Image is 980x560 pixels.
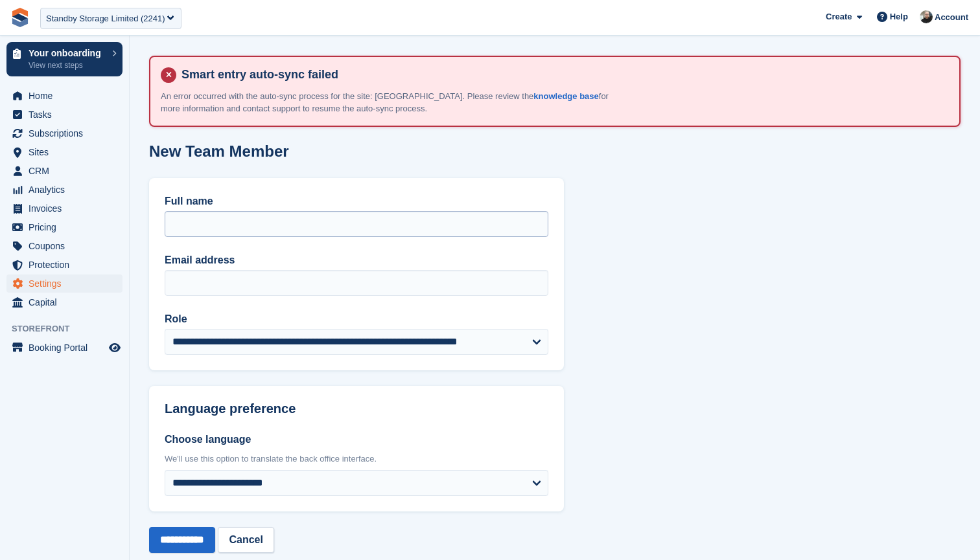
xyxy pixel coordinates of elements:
span: Tasks [29,106,106,124]
div: We'll use this option to translate the back office interface. [165,453,548,465]
a: menu [6,124,122,142]
a: Preview store [107,340,122,355]
span: Capital [29,293,106,311]
span: Pricing [29,218,106,236]
a: Cancel [218,527,274,553]
a: menu [6,237,122,255]
span: Help [890,10,908,23]
span: Booking Portal [29,339,106,357]
span: Subscriptions [29,124,106,142]
a: menu [6,199,122,218]
a: menu [6,143,122,161]
span: Coupons [29,237,106,255]
a: knowledge base [533,91,598,101]
span: Home [29,87,106,105]
span: Analytics [29,181,106,199]
span: CRM [29,162,106,180]
a: menu [6,293,122,311]
h2: Language preference [165,401,548,416]
span: Settings [29,274,106,293]
span: Protection [29,256,106,274]
h4: Smart entry auto-sync failed [176,67,949,82]
div: Standby Storage Limited (2241) [46,12,165,25]
span: Create [826,10,852,23]
label: Choose language [165,432,548,447]
img: stora-icon-8386f47178a22dfd0bd8f6a31ec36ba5ce8667c1dd55bd0f319d3a0aa187defe.svg [10,8,30,27]
a: menu [6,162,122,180]
p: Your onboarding [29,49,106,58]
h1: New Team Member [149,142,289,160]
label: Role [165,311,548,327]
a: menu [6,218,122,236]
p: An error occurred with the auto-sync process for the site: [GEOGRAPHIC_DATA]. Please review the f... [161,90,614,115]
span: Account [935,11,968,24]
img: Tom Huddleston [920,10,933,23]
p: View next steps [29,60,106,71]
a: menu [6,339,122,357]
span: Sites [29,143,106,161]
a: menu [6,87,122,105]
span: Invoices [29,199,106,218]
a: menu [6,106,122,124]
label: Full name [165,194,548,209]
span: Storefront [12,322,129,335]
a: menu [6,274,122,293]
a: menu [6,181,122,199]
label: Email address [165,252,548,268]
a: Your onboarding View next steps [6,42,122,76]
a: menu [6,256,122,274]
